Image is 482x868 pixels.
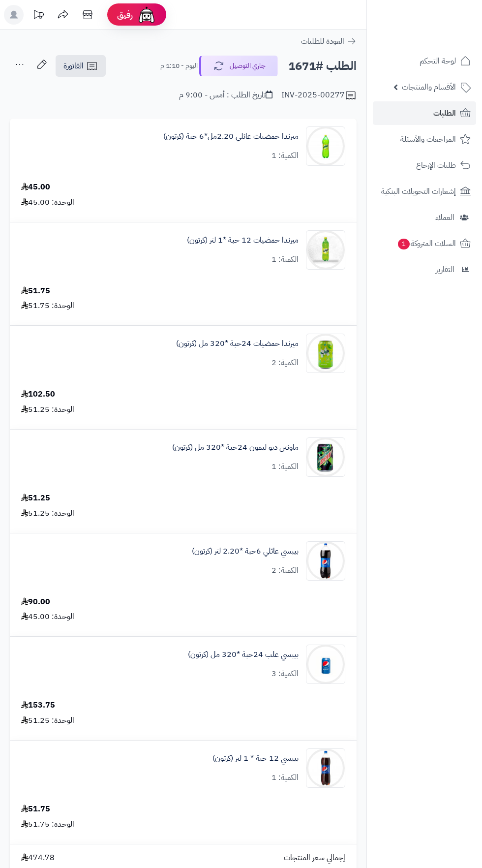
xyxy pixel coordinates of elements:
img: logo-2.png [415,26,473,47]
div: الوحدة: 51.75 [21,819,74,830]
a: ميرندا حمضيات 24حبة *320 مل (كرتون) [176,338,299,349]
div: الوحدة: 51.75 [21,300,74,311]
div: الكمية: 1 [271,150,299,161]
div: الكمية: 2 [271,357,299,369]
span: 1 [398,239,410,249]
div: الوحدة: 51.25 [21,508,74,519]
a: الطلبات [373,101,476,125]
div: 51.75 [21,285,50,297]
div: 102.50 [21,389,55,400]
img: 1747594021-514wrKpr-GL._AC_SL1500-90x90.jpg [306,541,345,581]
span: الطلبات [433,106,456,120]
img: 1747566256-XP8G23evkchGmxKUr8YaGb2gsq2hZno4-90x90.jpg [306,230,345,270]
span: المراجعات والأسئلة [400,132,456,146]
a: ماونتن ديو ليمون 24حبة *320 مل (كرتون) [172,442,299,453]
div: 45.00 [21,182,50,193]
div: 153.75 [21,700,55,711]
span: 474.78 [21,852,55,864]
a: المراجعات والأسئلة [373,127,476,151]
span: الأقسام والمنتجات [402,80,456,94]
div: الكمية: 1 [271,772,299,783]
a: بيبسي علب 24حبة *320 مل (كرتون) [188,649,299,660]
span: الفاتورة [63,60,84,72]
div: الكمية: 2 [271,565,299,576]
span: العودة للطلبات [301,35,344,47]
a: بيبسي 12 حبة * 1 لتر (كرتون) [212,753,299,764]
a: بيبسي عائلي 6حبة *2.20 لتر (كرتون) [192,546,299,557]
a: العملاء [373,206,476,229]
img: 1747594532-18409223-8150-4f06-d44a-9c8685d0-90x90.jpg [306,748,345,788]
span: السلات المتروكة [397,237,456,250]
a: التقارير [373,258,476,281]
span: العملاء [435,211,454,224]
span: التقارير [436,263,454,277]
div: تاريخ الطلب : أمس - 9:00 م [179,90,272,101]
a: العودة للطلبات [301,35,357,47]
a: الفاتورة [56,55,106,77]
div: الوحدة: 45.00 [21,197,74,208]
div: الوحدة: 45.00 [21,611,74,622]
span: إشعارات التحويلات البنكية [381,185,456,198]
a: لوحة التحكم [373,49,476,73]
div: INV-2025-00277 [281,90,357,101]
div: الوحدة: 51.25 [21,404,74,415]
div: 90.00 [21,596,50,608]
a: السلات المتروكة1 [373,232,476,255]
div: الكمية: 1 [271,254,299,265]
span: لوحة التحكم [420,54,456,68]
a: طلبات الإرجاع [373,154,476,177]
div: الكمية: 1 [271,461,299,472]
div: 51.25 [21,493,50,504]
a: تحديثات المنصة [26,5,51,27]
img: ai-face.png [137,5,156,25]
small: اليوم - 1:10 م [160,61,198,71]
div: الوحدة: 51.25 [21,715,74,726]
div: 51.75 [21,804,50,815]
img: 1747544486-c60db756-6ee7-44b0-a7d4-ec449800-90x90.jpg [306,126,345,166]
img: 1747566452-bf88d184-d280-4ea7-9331-9e3669ef-90x90.jpg [306,334,345,373]
span: إجمالي سعر المنتجات [284,852,345,864]
img: 1747594214-F4N7I6ut4KxqCwKXuHIyEbecxLiH4Cwr-90x90.jpg [306,645,345,684]
a: ميرندا حمضيات 12 حبة *1 لتر (كرتون) [187,235,299,246]
span: طلبات الإرجاع [416,158,456,172]
h2: الطلب #1671 [288,56,357,76]
span: رفيق [117,9,133,21]
img: 1747589162-6e7ff969-24c4-4b5f-83cf-0a0709aa-90x90.jpg [306,437,345,477]
a: ميرندا حمضيات عائلي 2.20مل*6 حبة (كرتون) [163,131,299,142]
button: جاري التوصيل [199,56,278,76]
div: الكمية: 3 [271,668,299,680]
a: إشعارات التحويلات البنكية [373,180,476,203]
